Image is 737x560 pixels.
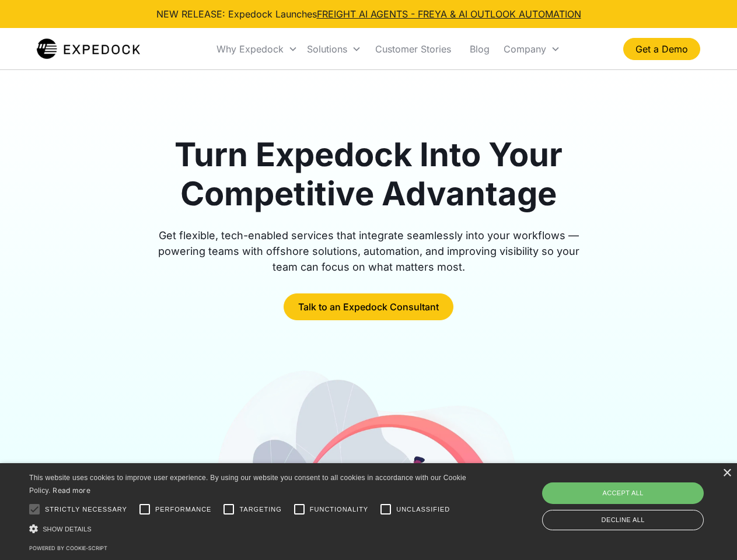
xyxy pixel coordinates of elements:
[317,8,581,20] a: FREIGHT AI AGENTS - FREYA & AI OUTLOOK AUTOMATION
[216,43,284,55] div: Why Expedock
[212,29,302,69] div: Why Expedock
[145,228,593,275] div: Get flexible, tech-enabled services that integrate seamlessly into your workflows — powering team...
[460,29,499,69] a: Blog
[29,474,466,495] span: This website uses cookies to improve user experience. By using our website you consent to all coo...
[623,38,700,60] a: Get a Demo
[239,505,281,514] span: Targeting
[37,37,140,61] a: home
[366,29,460,69] a: Customer Stories
[302,29,366,69] div: Solutions
[307,43,347,55] div: Solutions
[310,505,368,514] span: Functionality
[29,523,470,535] div: Show details
[155,505,212,514] span: Performance
[37,37,140,61] img: Expedock Logo
[45,505,127,514] span: Strictly necessary
[53,486,90,495] a: Read more
[499,29,565,69] div: Company
[284,293,453,320] a: Talk to an Expedock Consultant
[396,505,450,514] span: Unclassified
[43,526,92,533] span: Show details
[504,43,546,55] div: Company
[156,7,581,21] div: NEW RELEASE: Expedock Launches
[145,135,593,213] h1: Turn Expedock Into Your Competitive Advantage
[29,545,107,551] a: Powered by cookie-script
[543,434,737,560] iframe: Chat Widget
